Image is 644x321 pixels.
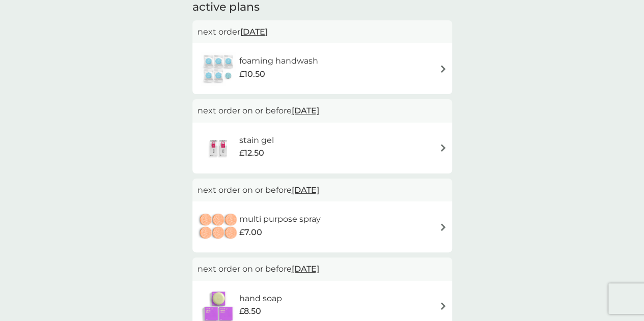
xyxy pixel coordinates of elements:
[239,134,274,147] h6: stain gel
[439,144,447,152] img: arrow right
[240,22,268,42] span: [DATE]
[198,130,239,166] img: stain gel
[198,51,239,86] img: foaming handwash
[292,101,319,121] span: [DATE]
[198,262,447,276] p: next order on or before
[198,184,447,197] p: next order on or before
[439,223,447,231] img: arrow right
[198,25,447,39] p: next order
[239,305,261,318] span: £8.50
[292,259,319,279] span: [DATE]
[239,68,265,81] span: £10.50
[239,54,318,68] h6: foaming handwash
[198,209,239,245] img: multi purpose spray
[239,213,321,226] h6: multi purpose spray
[292,180,319,200] span: [DATE]
[198,104,447,118] p: next order on or before
[439,65,447,73] img: arrow right
[239,292,282,305] h6: hand soap
[239,147,264,160] span: £12.50
[239,226,262,239] span: £7.00
[439,302,447,310] img: arrow right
